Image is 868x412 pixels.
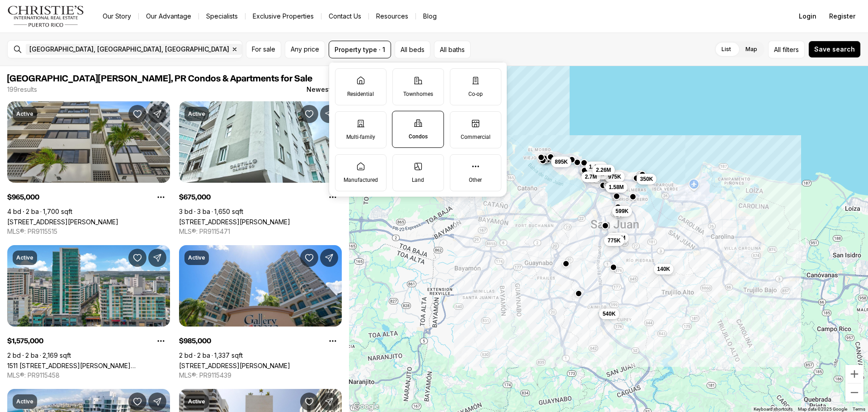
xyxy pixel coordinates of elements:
[128,393,146,411] button: Save Property: 404 AVE DE LA CONSTITUCION #2008
[179,218,290,226] a: 60 CARIBE #7A, SAN JUAN PR, 00907
[395,41,430,58] button: All beds
[199,10,245,23] a: Specialists
[551,156,571,167] button: 895K
[604,171,625,182] button: 975K
[7,218,118,226] a: 56 KINGS COURT ST #2A, SAN JUAN PR, 00911
[605,182,627,193] button: 1.58M
[824,7,861,25] button: Register
[300,249,318,267] button: Save Property: 103 DE DIEGO AVENUE #1706
[612,206,632,217] button: 599K
[808,41,861,58] button: Save search
[324,332,342,350] button: Property options
[148,393,166,411] button: Share Property
[320,249,338,267] button: Share Property
[608,173,621,180] span: 975K
[7,5,85,27] img: logo
[468,90,483,98] p: Co-op
[152,332,170,350] button: Property options
[16,254,33,261] p: Active
[608,237,621,244] span: 775K
[7,362,170,369] a: 1511 AVENIDA PONCE DE LEON #1023, SAN JUAN PR, 00909
[434,41,471,58] button: All baths
[654,264,674,275] button: 140K
[291,46,319,53] span: Any price
[793,7,822,25] button: Login
[738,41,764,57] label: Map
[589,163,604,170] span: 1.45M
[300,393,318,411] button: Save Property: 1501 ASHFORD AVENUE #9A
[603,310,616,317] span: 540K
[320,393,338,411] button: Share Property
[596,166,611,174] span: 2.26M
[128,105,146,123] button: Save Property: 56 KINGS COURT ST #2A
[640,175,653,183] span: 350K
[369,10,415,23] a: Resources
[607,232,629,243] button: 1.48M
[403,90,433,98] p: Townhomes
[128,249,146,267] button: Save Property: 1511 AVENIDA PONCE DE LEON #1023
[829,13,855,20] span: Register
[599,308,619,319] button: 540K
[409,133,428,140] p: Condos
[783,45,799,54] span: filters
[344,176,378,184] p: Manufactured
[321,10,368,23] button: Contact Us
[300,105,318,123] button: Save Property: 60 CARIBE #7A
[604,235,624,246] button: 775K
[301,81,347,99] button: Newest
[245,10,321,23] a: Exclusive Properties
[188,398,205,405] p: Active
[609,184,624,191] span: 1.58M
[610,234,625,242] span: 1.48M
[469,176,482,184] p: Other
[152,188,170,206] button: Property options
[7,74,312,83] span: [GEOGRAPHIC_DATA][PERSON_NAME], PR Condos & Apartments for Sale
[320,105,338,123] button: Share Property
[585,161,608,172] button: 1.45M
[555,158,568,166] span: 895K
[714,41,738,57] label: List
[585,173,597,180] span: 2.7M
[29,46,229,53] span: [GEOGRAPHIC_DATA], [GEOGRAPHIC_DATA], [GEOGRAPHIC_DATA]
[412,176,424,184] p: Land
[774,45,781,54] span: All
[329,41,391,58] button: Property type · 1
[637,174,657,185] button: 350K
[768,41,805,58] button: Allfilters
[7,86,37,93] p: 199 results
[307,86,331,93] span: Newest
[148,249,166,267] button: Share Property
[95,10,138,23] a: Our Story
[148,105,166,123] button: Share Property
[179,362,290,369] a: 103 DE DIEGO AVENUE #1706, SAN JUAN PR, 00911
[139,10,198,23] a: Our Advantage
[16,110,33,118] p: Active
[188,110,205,118] p: Active
[592,165,614,175] button: 2.26M
[347,90,374,98] p: Residential
[814,46,855,53] span: Save search
[581,171,601,182] button: 2.7M
[188,254,205,261] p: Active
[416,10,444,23] a: Blog
[461,133,491,141] p: Commercial
[252,46,275,53] span: For sale
[324,188,342,206] button: Property options
[616,208,629,215] span: 599K
[246,41,281,58] button: For sale
[346,133,375,141] p: Multi-family
[285,41,325,58] button: Any price
[799,13,816,20] span: Login
[657,265,670,273] span: 140K
[16,398,33,405] p: Active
